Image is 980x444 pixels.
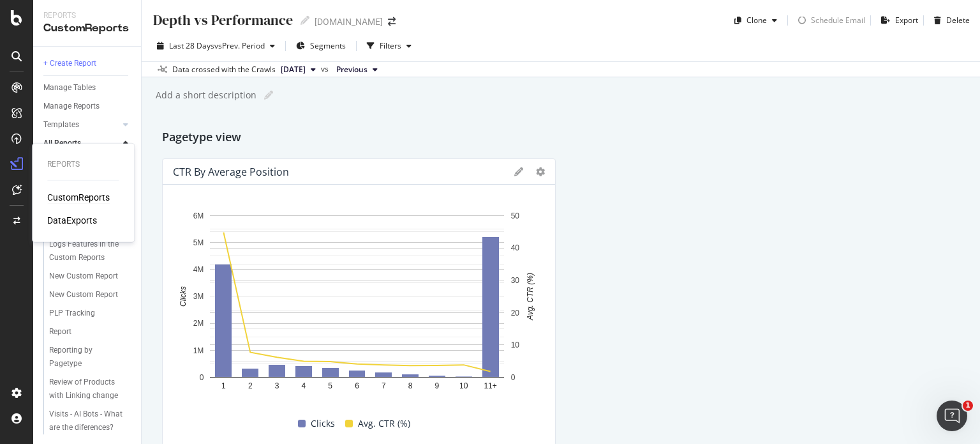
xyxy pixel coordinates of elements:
text: 30 [511,276,520,285]
a: Review of Products with Linking change [49,376,132,402]
div: PLP Tracking [49,307,95,320]
span: Last 28 Days [169,40,214,51]
a: Manage Tables [43,81,132,95]
div: loading [793,11,811,29]
a: CustomReports [47,191,110,204]
div: New Custom Report [49,270,118,283]
div: Export [895,15,918,26]
text: 5 [328,381,332,390]
i: Edit report name [264,91,273,100]
text: 2 [248,381,253,390]
a: Reporting by Pagetype [49,344,132,371]
button: Delete [929,10,970,31]
a: PLP Tracking [49,307,132,320]
div: Logs Features in the Custom Reports [49,238,124,264]
text: 7 [382,381,386,390]
a: New Custom Report [49,288,132,302]
a: Visits - AI Bots - What are the diferences? [49,408,132,434]
text: 0 [511,373,516,382]
text: 1 [221,381,226,390]
a: + Create Report [43,57,132,70]
span: Previous [336,64,367,75]
i: Edit report name [301,16,309,25]
text: 20 [511,309,520,318]
div: New Custom Report [49,288,118,302]
div: Reporting by Pagetype [49,344,121,371]
div: Delete [946,15,970,26]
div: All Reports [43,137,81,150]
text: 4M [193,265,204,274]
div: Pagetype view [162,128,960,148]
button: [DATE] [276,62,321,77]
text: 9 [435,381,440,390]
button: Filters [362,36,417,56]
button: Previous [331,62,383,77]
text: 10 [459,381,468,390]
button: loadingSchedule Email [793,10,865,31]
svg: A chart. [173,209,540,411]
h2: Pagetype view [162,128,241,148]
text: 40 [511,243,520,252]
div: Manage Tables [43,81,96,95]
div: Report [49,325,71,339]
span: vs Prev. Period [214,40,265,51]
span: Segments [310,40,346,51]
span: Avg. CTR (%) [358,416,410,431]
div: Filters [380,40,401,51]
text: 0 [200,373,204,382]
text: 2M [193,319,204,328]
div: CTR By Average Position [173,165,289,178]
span: 2025 Jul. 10th [281,64,306,75]
div: Visits - AI Bots - What are the diferences? [49,408,125,434]
button: Segments [291,36,351,56]
text: 5M [193,238,204,247]
text: 50 [511,211,520,220]
div: arrow-right-arrow-left [388,17,396,26]
text: 3M [193,292,204,301]
a: Logs Features in the Custom Reports [49,238,132,264]
span: 1 [963,401,973,411]
text: Avg. CTR (%) [526,273,535,321]
text: 6 [355,381,359,390]
a: Manage Reports [43,100,132,113]
div: Schedule Email [811,15,865,26]
text: 10 [511,341,520,349]
text: 1M [193,346,204,355]
a: Templates [43,118,119,132]
div: Clone [746,15,767,26]
div: Reports [47,159,119,170]
text: 4 [302,381,306,390]
text: Clicks [179,286,188,307]
text: 6M [193,211,204,220]
button: Export [876,10,918,31]
iframe: Intercom live chat [937,401,967,431]
text: 11+ [484,381,496,390]
div: Depth vs Performance [152,10,293,30]
button: Last 28 DaysvsPrev. Period [152,36,280,56]
div: Add a short description [154,89,256,102]
text: 8 [408,381,413,390]
div: CustomReports [43,21,131,36]
text: 3 [275,381,279,390]
a: Report [49,325,132,339]
div: Reports [43,10,131,21]
div: Review of Products with Linking change [49,376,125,402]
div: [DOMAIN_NAME] [315,15,383,28]
div: Manage Reports [43,100,100,113]
button: Clone [729,10,782,31]
span: vs [321,63,331,75]
div: + Create Report [43,57,96,70]
div: Templates [43,118,79,132]
a: All Reports [43,137,119,150]
a: DataExports [47,214,97,227]
span: Clicks [311,416,335,431]
a: New Custom Report [49,270,132,283]
div: Data crossed with the Crawls [172,64,276,75]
